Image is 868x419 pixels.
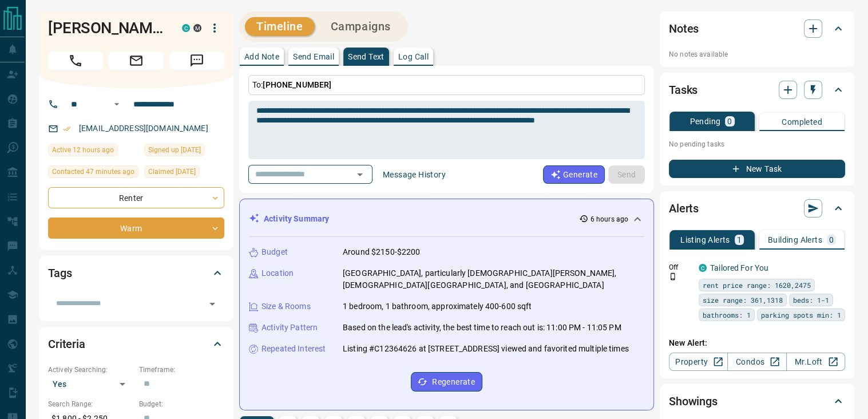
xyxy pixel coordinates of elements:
div: Mon Sep 15 2025 [48,144,138,160]
div: Mon Sep 15 2025 [48,165,138,181]
div: Yes [48,375,133,393]
p: Off [669,262,692,272]
p: Pending [689,117,720,125]
h2: Showings [669,392,718,410]
div: Alerts [669,195,845,222]
button: Generate [543,165,605,184]
p: Building Alerts [768,236,822,244]
button: Open [352,167,368,183]
h1: [PERSON_NAME] [48,19,165,37]
button: New Task [669,160,845,178]
p: Listing Alerts [680,236,730,244]
span: bathrooms: 1 [703,309,751,321]
p: No notes available [669,49,845,60]
p: Repeated Interest [261,343,326,355]
div: Criteria [48,330,224,358]
svg: Push Notification Only [669,272,677,280]
a: Property [669,353,728,371]
div: Notes [669,15,845,42]
a: Condos [727,353,786,371]
p: Budget: [139,399,224,409]
p: Timeframe: [139,365,224,375]
p: Completed [782,118,822,126]
p: 1 [737,236,742,244]
div: Mon Sep 08 2025 [144,144,224,160]
button: Regenerate [411,372,482,392]
div: Tags [48,259,224,287]
div: Tasks [669,76,845,104]
button: Open [204,296,220,312]
h2: Tags [48,264,72,282]
p: Budget [261,246,288,258]
a: [EMAIL_ADDRESS][DOMAIN_NAME] [79,124,208,133]
div: mrloft.ca [193,24,201,32]
p: Search Range: [48,399,133,409]
p: New Alert: [669,337,845,349]
p: Send Email [293,53,334,61]
span: beds: 1-1 [793,294,829,306]
div: Renter [48,187,224,208]
span: rent price range: 1620,2475 [703,279,811,291]
svg: Email Verified [63,125,71,133]
p: [GEOGRAPHIC_DATA], particularly [DEMOGRAPHIC_DATA][PERSON_NAME], [DEMOGRAPHIC_DATA][GEOGRAPHIC_DA... [343,267,644,291]
span: Email [109,52,164,70]
p: Add Note [244,53,279,61]
p: Based on the lead's activity, the best time to reach out is: 11:00 PM - 11:05 PM [343,322,621,334]
p: Activity Pattern [261,322,318,334]
p: Log Call [398,53,429,61]
h2: Alerts [669,199,699,218]
span: Signed up [DATE] [148,144,201,156]
p: Send Text [348,53,385,61]
div: Activity Summary6 hours ago [249,208,644,230]
p: No pending tasks [669,136,845,153]
div: Warm [48,218,224,239]
p: 1 bedroom, 1 bathroom, approximately 400-600 sqft [343,301,532,313]
span: Call [48,52,103,70]
p: Actively Searching: [48,365,133,375]
p: 0 [829,236,834,244]
h2: Criteria [48,335,85,353]
button: Timeline [245,17,315,36]
p: Size & Rooms [261,301,311,313]
button: Campaigns [319,17,402,36]
p: 0 [727,117,732,125]
p: Location [261,267,294,279]
span: Claimed [DATE] [148,166,196,177]
h2: Notes [669,19,699,38]
span: size range: 361,1318 [703,294,783,306]
span: [PHONE_NUMBER] [263,80,331,89]
p: Around $2150-$2200 [343,246,420,258]
div: Showings [669,388,845,415]
p: Activity Summary [264,213,329,225]
a: Tailored For You [710,263,768,272]
div: Tue Sep 09 2025 [144,165,224,181]
div: condos.ca [699,264,707,272]
span: Message [169,52,224,70]
p: To: [248,75,645,95]
span: Contacted 47 minutes ago [52,166,134,177]
a: Mr.Loft [786,353,845,371]
div: condos.ca [182,24,190,32]
button: Message History [376,165,453,184]
p: 6 hours ago [590,214,628,224]
button: Open [110,97,124,111]
p: Listing #C12364626 at [STREET_ADDRESS] viewed and favorited multiple times [343,343,629,355]
span: Active 12 hours ago [52,144,114,156]
h2: Tasks [669,81,697,99]
span: parking spots min: 1 [761,309,841,321]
